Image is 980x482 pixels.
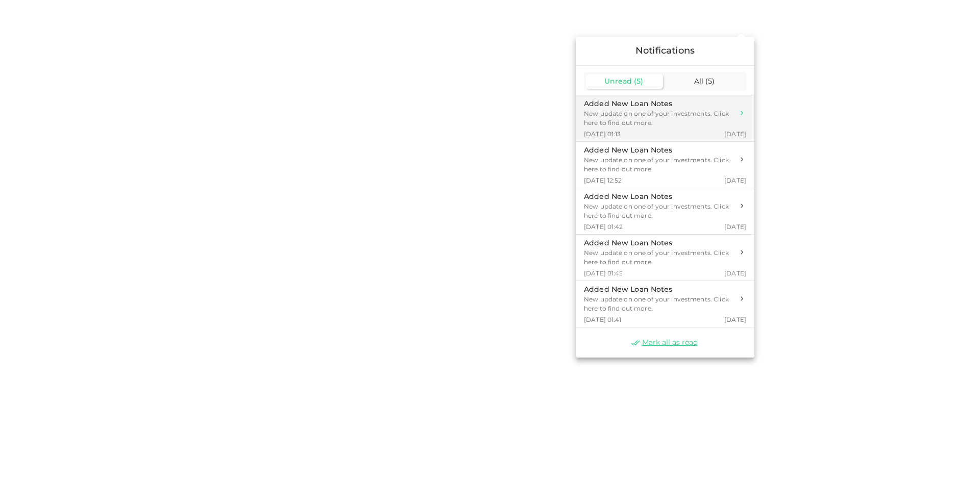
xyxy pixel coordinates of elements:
span: [DATE] 01:41 [584,315,622,324]
div: Added New Loan Notes [584,98,733,109]
div: New update on one of your investments. Click here to find out more. [584,295,733,313]
span: [DATE] [724,315,746,324]
span: [DATE] 12:52 [584,176,622,185]
span: Notifications [635,45,695,56]
div: New update on one of your investments. Click here to find out more. [584,109,733,128]
span: [DATE] [724,269,746,277]
span: All [694,77,703,86]
div: Added New Loan Notes [584,191,733,202]
span: ( 5 ) [634,77,643,86]
span: [DATE] [724,130,746,138]
div: Added New Loan Notes [584,238,733,248]
span: Mark all as read [642,338,698,347]
span: [DATE] [724,222,746,231]
span: [DATE] 01:42 [584,222,623,231]
span: ( 5 ) [705,77,715,86]
div: New update on one of your investments. Click here to find out more. [584,156,733,174]
div: New update on one of your investments. Click here to find out more. [584,202,733,220]
div: Added New Loan Notes [584,145,733,156]
div: Added New Loan Notes [584,284,733,295]
span: Unread [604,77,632,86]
span: [DATE] 01:45 [584,269,623,277]
span: [DATE] 01:13 [584,130,621,138]
span: [DATE] [724,176,746,185]
div: New update on one of your investments. Click here to find out more. [584,248,733,267]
